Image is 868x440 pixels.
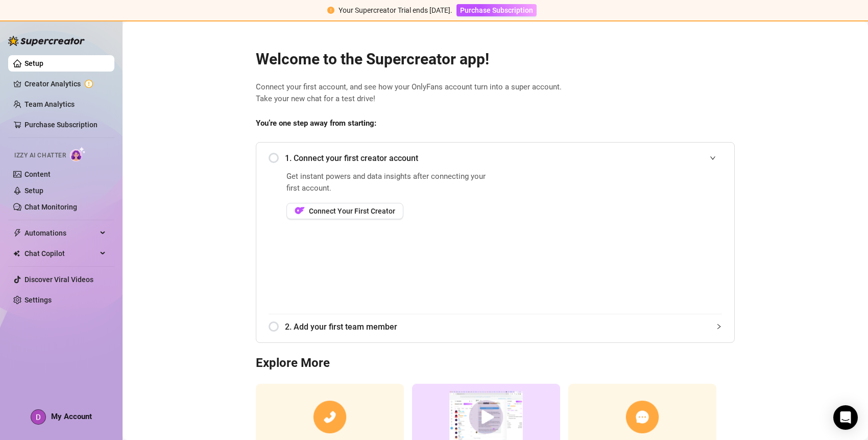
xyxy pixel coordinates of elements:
[710,155,716,161] span: expanded
[256,119,376,128] strong: You’re one step away from starting:
[339,6,452,14] span: Your Supercreator Trial ends [DATE].
[25,170,51,178] a: Content
[13,250,20,257] img: Chat Copilot
[285,320,722,333] span: 2. Add your first team member
[25,245,97,262] span: Chat Copilot
[286,203,403,219] button: OFConnect Your First Creator
[269,314,722,339] div: 2. Add your first team member
[25,100,75,108] a: Team Analytics
[295,205,305,216] img: OF
[256,355,735,372] h3: Explore More
[31,410,45,424] img: ACg8ocKbUWBe3NrRVMr35LRxKYdtg4VXOgw62YrTIe0IZSy2XKU-Vg=s96-c
[518,171,722,302] iframe: Add Creators
[25,203,77,211] a: Chat Monitoring
[286,171,492,195] span: Get instant powers and data insights after connecting your first account.
[833,405,858,430] div: Open Intercom Messenger
[286,203,492,219] a: OFConnect Your First Creator
[70,147,86,161] img: AI Chatter
[13,229,21,237] span: thunderbolt
[25,296,52,304] a: Settings
[456,4,537,16] button: Purchase Subscription
[25,76,106,92] a: Creator Analytics exclamation-circle
[25,59,43,67] a: Setup
[309,207,395,215] span: Connect Your First Creator
[285,152,722,165] span: 1. Connect your first creator account
[25,187,43,195] a: Setup
[25,225,97,241] span: Automations
[456,6,537,14] a: Purchase Subscription
[25,275,93,284] a: Discover Viral Videos
[269,146,722,171] div: 1. Connect your first creator account
[460,6,533,14] span: Purchase Subscription
[8,36,85,46] img: logo-BBDzfeDw.svg
[14,151,66,160] span: Izzy AI Chatter
[25,121,98,129] a: Purchase Subscription
[256,81,735,105] span: Connect your first account, and see how your OnlyFans account turn into a super account. Take you...
[716,323,722,330] span: collapsed
[256,50,735,69] h2: Welcome to the Supercreator app!
[327,7,334,14] span: exclamation-circle
[51,412,92,421] span: My Account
